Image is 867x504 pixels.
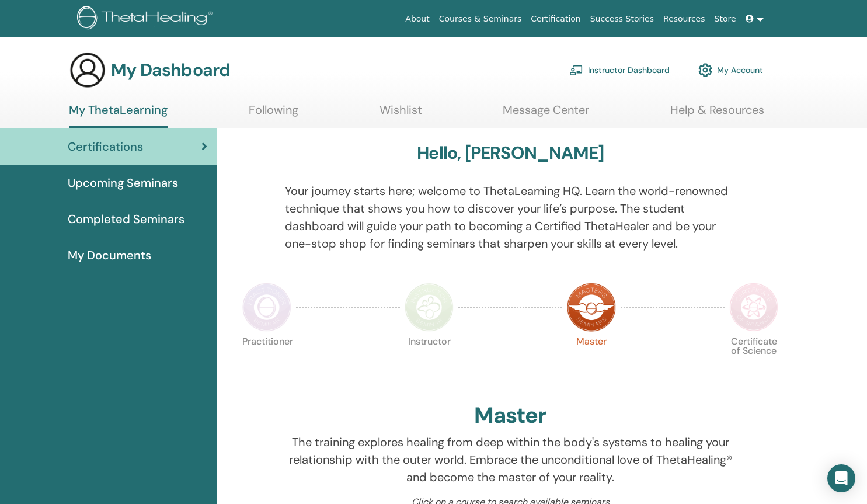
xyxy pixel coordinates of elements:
a: Store [710,8,741,30]
a: My ThetaLearning [69,103,168,128]
a: Resources [659,8,710,30]
img: cog.svg [698,60,712,80]
p: Certificate of Science [729,337,778,386]
img: generic-user-icon.jpg [69,51,106,89]
img: Practitioner [242,283,291,332]
a: Wishlist [379,103,422,126]
p: Practitioner [242,337,291,386]
a: Following [249,103,298,126]
a: Courses & Seminars [434,8,527,30]
a: Instructor Dashboard [569,57,670,83]
h2: Master [474,402,546,429]
p: Master [567,337,616,386]
p: Instructor [405,337,454,386]
img: Master [567,283,616,332]
p: The training explores healing from deep within the body's systems to healing your relationship wi... [285,433,736,486]
span: Completed Seminars [68,210,184,228]
img: logo.png [77,6,217,32]
h3: Hello, [PERSON_NAME] [417,142,604,164]
img: Instructor [405,283,454,332]
span: Certifications [68,138,143,155]
div: Open Intercom Messenger [827,464,855,492]
img: chalkboard-teacher.svg [569,65,583,75]
p: Your journey starts here; welcome to ThetaLearning HQ. Learn the world-renowned technique that sh... [285,182,736,252]
a: Success Stories [586,8,659,30]
a: Message Center [503,103,589,126]
img: Certificate of Science [729,283,778,332]
span: My Documents [68,246,151,264]
span: Upcoming Seminars [68,174,178,192]
a: My Account [698,57,763,83]
a: Help & Resources [670,103,764,126]
a: About [401,8,434,30]
h3: My Dashboard [111,60,230,81]
a: Certification [526,8,585,30]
